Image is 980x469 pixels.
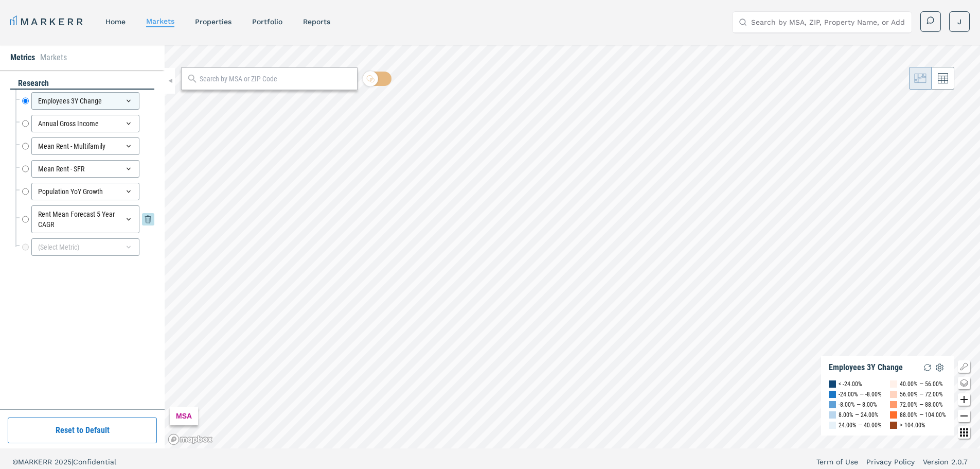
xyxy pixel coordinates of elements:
[839,410,879,420] div: 8.00% — 24.00%
[31,160,139,178] div: Mean Rent - SFR
[839,420,882,430] div: 24.00% — 40.00%
[31,92,139,110] div: Employees 3Y Change
[55,458,73,466] span: 2025 |
[958,393,970,406] button: Zoom in map button
[949,11,970,32] button: J
[146,17,174,25] a: markets
[303,18,330,26] a: reports
[958,426,970,439] button: Other options map button
[8,418,157,443] button: Reset to Default
[195,18,231,26] a: properties
[934,361,946,374] img: Settings
[866,457,915,467] a: Privacy Policy
[900,420,925,430] div: > 104.00%
[10,51,35,64] li: Metrics
[73,458,116,466] span: Confidential
[751,12,905,32] input: Search by MSA, ZIP, Property Name, or Address
[200,74,352,84] input: Search by MSA or ZIP Code
[31,205,139,233] div: Rent Mean Forecast 5 Year CAGR
[252,18,282,26] a: Portfolio
[839,389,882,399] div: -24.00% — -8.00%
[900,399,943,410] div: 72.00% — 88.00%
[105,18,126,26] a: home
[900,389,943,399] div: 56.00% — 72.00%
[10,78,154,90] div: research
[839,399,877,410] div: -8.00% — 8.00%
[18,458,55,466] span: MARKERR
[957,16,961,27] span: J
[921,361,934,374] img: Reload Legend
[31,238,139,256] div: (Select Metric)
[958,377,970,389] button: Change style map button
[168,433,213,445] a: Mapbox logo
[958,410,970,422] button: Zoom out map button
[958,360,970,373] button: Show/Hide Legend Map Button
[12,458,18,466] span: ©
[165,45,980,448] canvas: Map
[170,407,198,425] div: MSA
[816,457,858,467] a: Term of Use
[31,183,139,200] div: Population YoY Growth
[923,457,968,467] a: Version 2.0.7
[839,379,862,389] div: < -24.00%
[900,379,943,389] div: 40.00% — 56.00%
[40,51,67,64] li: Markets
[31,137,139,155] div: Mean Rent - Multifamily
[31,115,139,132] div: Annual Gross Income
[10,14,85,29] a: MARKERR
[900,410,946,420] div: 88.00% — 104.00%
[829,362,903,373] div: Employees 3Y Change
